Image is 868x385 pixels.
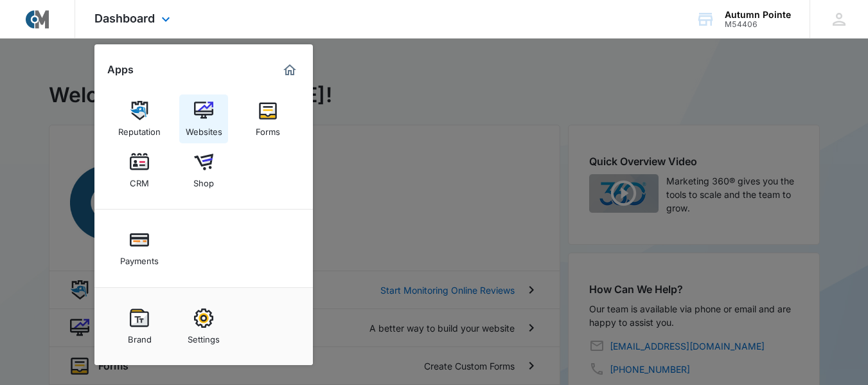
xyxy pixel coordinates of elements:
[118,120,161,137] div: Reputation
[115,146,164,195] a: CRM
[107,64,134,76] h2: Apps
[725,10,791,20] div: account name
[128,328,152,345] div: Brand
[115,224,164,273] a: Payments
[179,302,228,351] a: Settings
[94,12,155,25] span: Dashboard
[115,94,164,143] a: Reputation
[725,20,791,29] div: account id
[26,8,49,31] img: Courtside Marketing
[115,302,164,351] a: Brand
[279,60,300,80] a: Marketing 360® Dashboard
[193,172,214,188] div: Shop
[188,328,220,345] div: Settings
[179,94,228,143] a: Websites
[186,120,222,137] div: Websites
[256,120,280,137] div: Forms
[130,172,149,188] div: CRM
[244,94,292,143] a: Forms
[120,249,159,266] div: Payments
[179,146,228,195] a: Shop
